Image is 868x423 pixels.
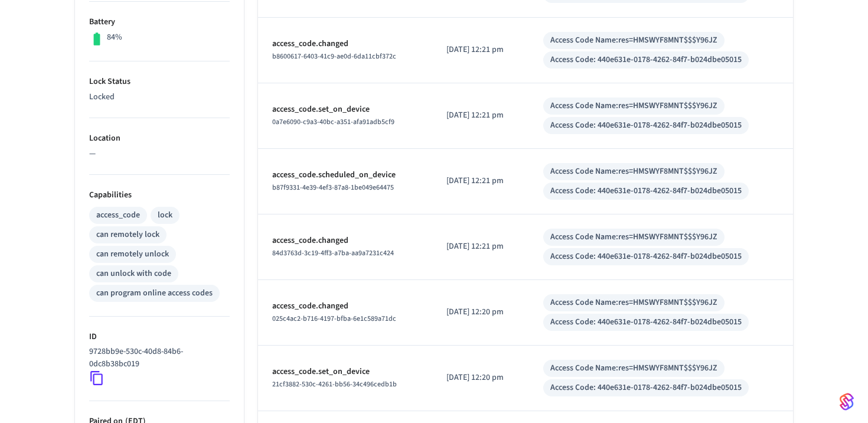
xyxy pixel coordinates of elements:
div: Access Code: 440e631e-0178-4262-84f7-b024dbe05015 [550,250,742,263]
p: [DATE] 12:21 pm [446,109,514,122]
div: Access Code Name: res=HMSWYF8MNT$$$Y96JZ [550,34,717,47]
div: Access Code Name: res=HMSWYF8MNT$$$Y96JZ [550,362,717,375]
p: [DATE] 12:21 pm [446,44,514,56]
span: 0a7e6090-c9a3-40bc-a351-afa91adb5cf9 [272,117,394,127]
p: [DATE] 12:20 pm [446,372,514,384]
p: — [89,148,230,160]
p: 84% [107,31,122,44]
div: Access Code: 440e631e-0178-4262-84f7-b024dbe05015 [550,119,742,132]
div: can program online access codes [96,287,213,300]
p: [DATE] 12:21 pm [446,240,514,253]
div: Access Code Name: res=HMSWYF8MNT$$$Y96JZ [550,100,717,112]
p: 9728bb9e-530c-40d8-84b6-0dc8b38bc019 [89,346,225,370]
span: b8600617-6403-41c9-ae0d-6da11cbf372c [272,51,396,61]
div: can remotely lock [96,229,159,241]
span: 84d3763d-3c19-4ff3-a7ba-aa9a7231c424 [272,248,394,258]
div: Access Code: 440e631e-0178-4262-84f7-b024dbe05015 [550,316,742,328]
div: access_code [96,209,140,222]
p: Battery [89,16,230,28]
div: Access Code: 440e631e-0178-4262-84f7-b024dbe05015 [550,54,742,66]
p: access_code.changed [272,300,418,313]
div: lock [158,209,172,222]
p: access_code.changed [272,38,418,50]
div: can unlock with code [96,268,171,280]
p: Location [89,132,230,145]
span: b87f9331-4e39-4ef3-87a8-1be049e64475 [272,183,394,193]
div: Access Code: 440e631e-0178-4262-84f7-b024dbe05015 [550,382,742,394]
div: Access Code Name: res=HMSWYF8MNT$$$Y96JZ [550,231,717,243]
img: SeamLogoGradient.69752ec5.svg [840,392,854,411]
div: Access Code Name: res=HMSWYF8MNT$$$Y96JZ [550,165,717,178]
p: Capabilities [89,189,230,201]
span: 21cf3882-530c-4261-bb56-34c496cedb1b [272,379,397,389]
p: ID [89,331,230,343]
p: [DATE] 12:21 pm [446,175,514,187]
p: access_code.set_on_device [272,366,418,378]
p: [DATE] 12:20 pm [446,306,514,318]
p: access_code.scheduled_on_device [272,169,418,181]
div: can remotely unlock [96,248,169,261]
p: Lock Status [89,76,230,88]
div: Access Code: 440e631e-0178-4262-84f7-b024dbe05015 [550,185,742,197]
p: access_code.set_on_device [272,103,418,116]
div: Access Code Name: res=HMSWYF8MNT$$$Y96JZ [550,297,717,309]
p: access_code.changed [272,235,418,247]
p: Locked [89,91,230,103]
span: 025c4ac2-b716-4197-bfba-6e1c589a71dc [272,314,396,324]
